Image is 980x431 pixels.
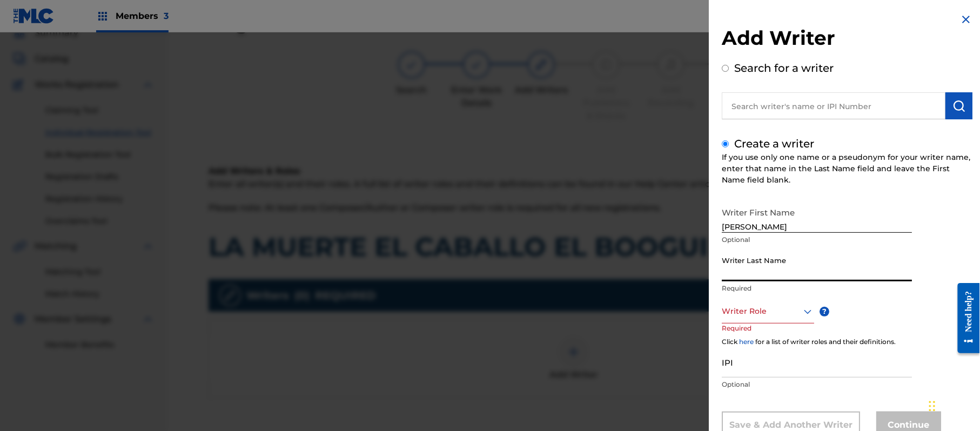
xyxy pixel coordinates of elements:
[722,380,912,389] p: Optional
[722,92,945,119] input: Search writer's name or IPI Number
[952,99,965,112] img: Search Works
[96,10,109,23] img: Top Rightsholders
[722,324,763,348] p: Required
[722,284,912,293] p: Required
[926,379,980,431] iframe: Chat Widget
[164,11,169,21] span: 3
[722,337,972,347] div: Click for a list of writer roles and their definitions.
[950,275,980,362] iframe: Resource Center
[13,8,55,24] img: MLC Logo
[929,390,936,422] div: Drag
[734,62,834,75] label: Search for a writer
[722,235,912,245] p: Optional
[734,137,814,150] label: Create a writer
[820,307,829,316] span: ?
[116,10,169,22] span: Members
[722,152,972,186] div: If you use only one name or a pseudonym for your writer name, enter that name in the Last Name fi...
[739,338,754,346] a: here
[722,26,972,53] h2: Add Writer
